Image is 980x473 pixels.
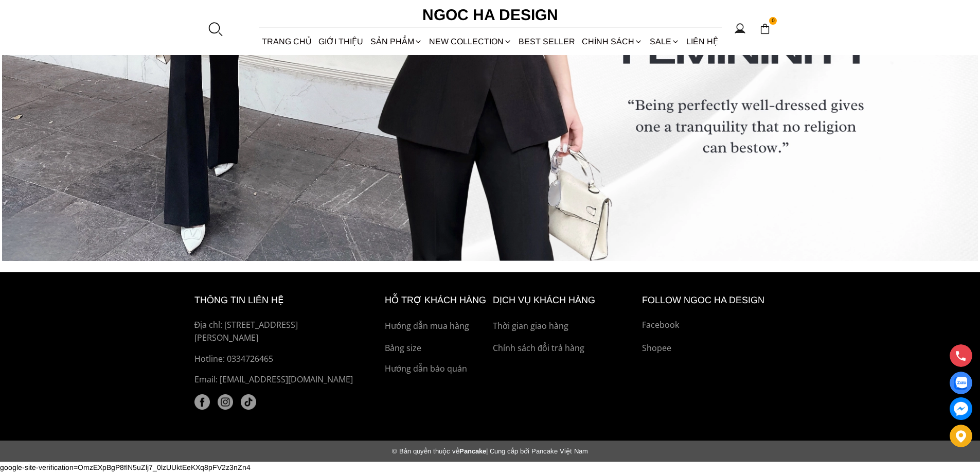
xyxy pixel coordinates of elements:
a: facebook (1) [194,394,210,410]
span: 0 [769,17,777,25]
a: SALE [646,28,683,55]
p: Email: [EMAIL_ADDRESS][DOMAIN_NAME] [194,373,361,387]
span: © Bản quyền thuộc về [392,447,459,455]
a: LIÊN HỆ [683,28,721,55]
a: Hướng dẫn mua hàng [385,320,488,333]
a: tiktok [241,394,256,410]
a: Shopee [642,342,786,355]
p: Địa chỉ: [STREET_ADDRESS][PERSON_NAME] [194,319,361,345]
a: Ngoc Ha Design [413,3,567,27]
span: | Cung cấp bởi Pancake Việt Nam [486,447,588,455]
div: SẢN PHẨM [367,28,425,55]
h6: Follow ngoc ha Design [642,293,786,308]
h6: thông tin liên hệ [194,293,361,308]
a: Thời gian giao hàng [493,320,637,333]
img: Display image [954,377,967,390]
h6: hỗ trợ khách hàng [385,293,488,308]
img: instagram [218,394,233,410]
a: TRANG CHỦ [259,28,315,55]
div: Chính sách [579,28,646,55]
a: BEST SELLER [515,28,579,55]
a: Facebook [642,319,786,332]
a: Chính sách đổi trả hàng [493,342,637,355]
h6: Dịch vụ khách hàng [493,293,637,308]
a: GIỚI THIỆU [315,28,367,55]
div: Pancake [185,447,796,455]
a: Hướng dẫn bảo quản [385,362,488,376]
a: Display image [950,372,972,394]
img: img-CART-ICON-ksit0nf1 [759,23,771,34]
a: messenger [950,397,972,420]
a: Hotline: 0334726465 [194,353,361,366]
a: NEW COLLECTION [425,28,515,55]
a: Bảng size [385,342,488,355]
